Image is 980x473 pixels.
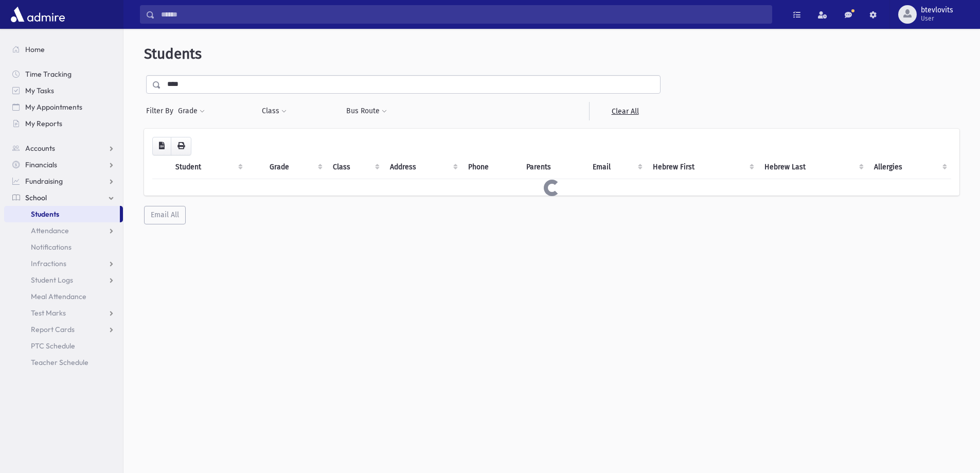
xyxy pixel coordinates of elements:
span: Accounts [25,144,55,153]
a: My Appointments [4,99,123,115]
th: Allergies [868,155,951,179]
span: My Appointments [25,102,82,112]
a: Fundraising [4,173,123,189]
a: Time Tracking [4,66,123,82]
span: btevlovits [921,6,953,14]
a: My Tasks [4,82,123,99]
a: Report Cards [4,321,123,338]
span: My Tasks [25,86,54,95]
a: Home [4,41,123,58]
th: Class [327,155,384,179]
span: Infractions [31,259,66,268]
a: Accounts [4,140,123,156]
th: Address [384,155,462,179]
input: Search [155,5,772,24]
span: Students [31,209,59,219]
a: Infractions [4,255,123,272]
img: AdmirePro [8,4,67,25]
a: Financials [4,156,123,173]
span: User [921,14,953,23]
button: Email All [144,206,186,224]
th: Parents [520,155,586,179]
span: Fundraising [25,177,63,186]
span: Report Cards [31,325,75,334]
a: My Reports [4,115,123,132]
a: Meal Attendance [4,288,123,305]
button: Print [171,137,191,155]
th: Student [169,155,247,179]
span: Students [144,45,202,62]
span: School [25,193,47,202]
a: PTC Schedule [4,338,123,354]
span: Filter By [146,106,177,116]
a: Notifications [4,239,123,255]
span: Student Logs [31,275,73,285]
span: Teacher Schedule [31,358,88,367]
th: Hebrew Last [758,155,868,179]
th: Grade [263,155,326,179]
span: Test Marks [31,308,66,318]
span: Attendance [31,226,69,235]
th: Phone [462,155,520,179]
button: Grade [177,102,205,120]
span: Financials [25,160,57,169]
span: Notifications [31,242,72,252]
button: CSV [152,137,171,155]
span: PTC Schedule [31,341,75,351]
a: School [4,189,123,206]
span: My Reports [25,119,62,128]
button: Bus Route [346,102,387,120]
a: Students [4,206,120,222]
button: Class [261,102,287,120]
a: Student Logs [4,272,123,288]
th: Email [586,155,647,179]
a: Test Marks [4,305,123,321]
a: Teacher Schedule [4,354,123,371]
span: Time Tracking [25,69,72,79]
span: Meal Attendance [31,292,86,301]
span: Home [25,45,45,54]
a: Attendance [4,222,123,239]
th: Hebrew First [647,155,758,179]
a: Clear All [589,102,661,120]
